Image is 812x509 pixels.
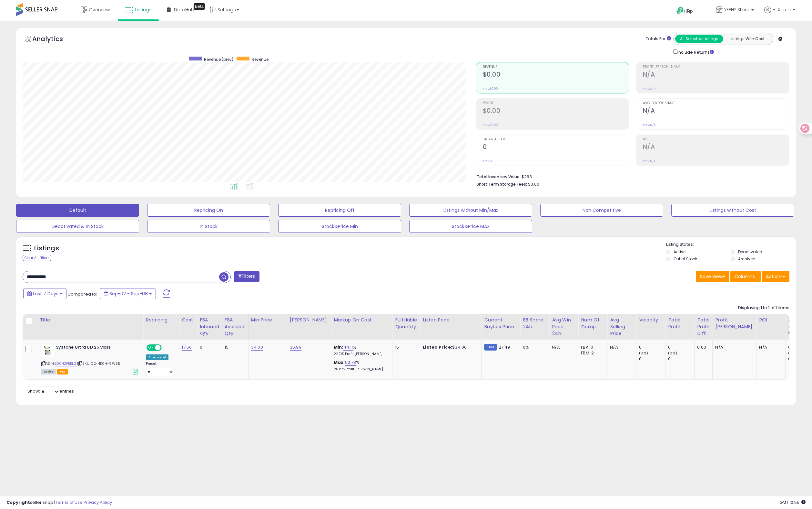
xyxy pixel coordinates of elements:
i: Get Help [676,6,684,15]
div: N/A [552,344,573,350]
span: FBA [57,369,68,374]
div: Current Buybox Price [484,317,517,330]
label: Archived [738,256,756,262]
div: Profit [PERSON_NAME] [715,317,754,330]
h5: Analytics [32,34,76,45]
span: Hi Xiaxia [773,6,791,13]
div: % [334,344,387,356]
button: Save View [696,271,729,282]
button: Default [16,204,139,217]
button: Listings without Min/Max [409,204,532,217]
div: Include Returns [668,48,722,56]
div: Preset: [146,362,174,376]
p: 22.71% Profit [PERSON_NAME] [334,352,387,356]
span: Avg. Buybox Share [643,102,789,105]
small: Avg BB Share. [788,330,792,336]
span: Help [684,8,693,14]
div: [PERSON_NAME] [290,317,328,323]
li: $263 [477,172,785,180]
span: Profit [PERSON_NAME] [643,65,789,69]
small: Prev: N/A [643,87,655,91]
div: $34.00 [423,344,476,350]
small: FBM [484,344,497,351]
span: OFF [161,345,171,351]
div: Repricing [146,317,176,323]
div: 0 [639,356,665,362]
button: Listings without Cost [671,204,794,217]
div: BB Share 24h. [523,317,546,330]
small: Prev: 0 [483,159,492,163]
div: FBA: 0 [581,344,602,350]
button: Non Competitive [540,204,663,217]
div: Displaying 1 to 1 of 1 items [738,305,789,311]
div: FBA Available Qty [225,317,246,337]
div: Listed Price [423,317,479,323]
small: (0%) [788,351,797,356]
span: | SKU: C2-4K0H-9WSB [77,361,120,366]
button: Deactivated & In Stock [16,220,139,233]
label: Active [674,249,685,254]
div: Title [40,317,140,323]
div: 0 [639,344,665,350]
div: Avg Win Price 24h. [552,317,575,337]
button: All Selected Listings [675,35,723,43]
span: Revenue [483,65,629,69]
div: Markup on Cost [334,317,390,323]
h2: $0.00 [483,107,629,116]
span: $0.00 [528,181,539,187]
a: Help [671,2,705,21]
button: In Stock [147,220,270,233]
div: N/A [610,344,631,350]
div: Clear All Filters [23,255,51,261]
h2: N/A [643,143,789,152]
small: Prev: N/A [643,123,655,127]
button: Repricing Off [278,204,401,217]
div: Totals For [646,36,671,42]
span: Columns [735,273,755,280]
small: Prev: $0.00 [483,87,498,91]
h2: N/A [643,71,789,80]
div: % [334,360,387,372]
label: Deactivated [738,249,762,254]
div: Total Profit [668,317,692,330]
small: (0%) [639,351,648,356]
b: Max: [334,359,345,365]
a: B004ZPEEL2 [55,361,76,366]
div: Total Profit Diff. [697,317,710,337]
b: Systane Ultra UD 25 vials [56,344,134,352]
span: ROI [643,138,789,141]
h2: N/A [643,107,789,116]
button: Last 7 Days [23,288,66,299]
span: Ordered Items [483,138,629,141]
div: Cost [182,317,194,323]
span: Show: entries [27,388,74,394]
div: 0 [668,356,694,362]
a: 53.78 [345,359,356,366]
a: 35.99 [290,344,301,351]
span: Overview [89,6,110,13]
b: Total Inventory Value: [477,174,521,179]
div: FBA inbound Qty [200,317,219,337]
small: Prev: N/A [643,159,655,163]
b: Listed Price: [423,344,452,350]
span: Last 7 Days [33,290,58,297]
div: N/A [715,344,751,350]
div: Num of Comp. [581,317,604,330]
button: Repricing On [147,204,270,217]
h2: 0 [483,143,629,152]
th: The percentage added to the cost of goods (COGS) that forms the calculator for Min & Max prices. [331,314,392,340]
div: N/A [759,344,780,350]
a: 44.11 [343,344,353,351]
div: 0.00 [697,344,707,350]
div: 0 [200,344,217,350]
small: (0%) [668,351,677,356]
div: Velocity [639,317,663,323]
div: ASIN: [41,344,138,374]
span: 27.49 [499,344,510,350]
span: DataHub [174,6,194,13]
div: 15 [225,344,243,350]
small: Prev: $0.00 [483,123,498,127]
div: 0 [668,344,694,350]
button: Stock&Price MAX [409,220,532,233]
span: Revenue [252,57,269,62]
